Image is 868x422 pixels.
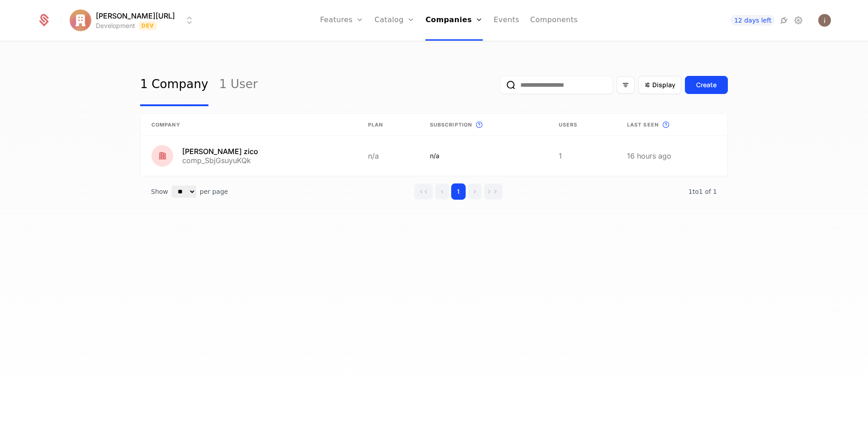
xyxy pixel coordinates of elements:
img: issac.ai [70,9,91,31]
a: 12 days left [731,15,775,26]
div: Create [696,80,717,89]
a: 1 Company [140,64,208,106]
span: Show [151,187,168,196]
th: Plan [357,114,419,136]
button: Filter options [617,76,635,94]
button: Select environment [72,10,195,30]
th: Company [141,114,357,136]
span: per page [200,187,228,196]
img: issac zico [818,14,831,27]
a: 1 User [219,64,258,106]
button: Go to last page [484,183,503,200]
select: Select page size [172,186,196,197]
div: Page navigation [414,183,503,200]
a: Integrations [778,15,789,26]
span: Subscription [430,121,472,129]
span: Last seen [627,121,659,129]
div: Development [96,21,135,30]
button: Create [685,76,728,94]
div: Table pagination [140,176,728,207]
a: Settings [793,15,804,26]
span: Dev [139,21,157,30]
span: 1 to 1 of [689,188,713,195]
span: 1 [689,188,717,195]
span: Display [652,80,675,89]
span: [PERSON_NAME][URL] [96,10,175,21]
button: Display [638,76,681,94]
th: Users [548,114,616,136]
button: Go to first page [414,183,433,200]
button: Go to previous page [435,183,449,200]
button: Open user button [818,14,831,27]
button: Go to page 1 [451,183,466,200]
button: Go to next page [467,183,482,200]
